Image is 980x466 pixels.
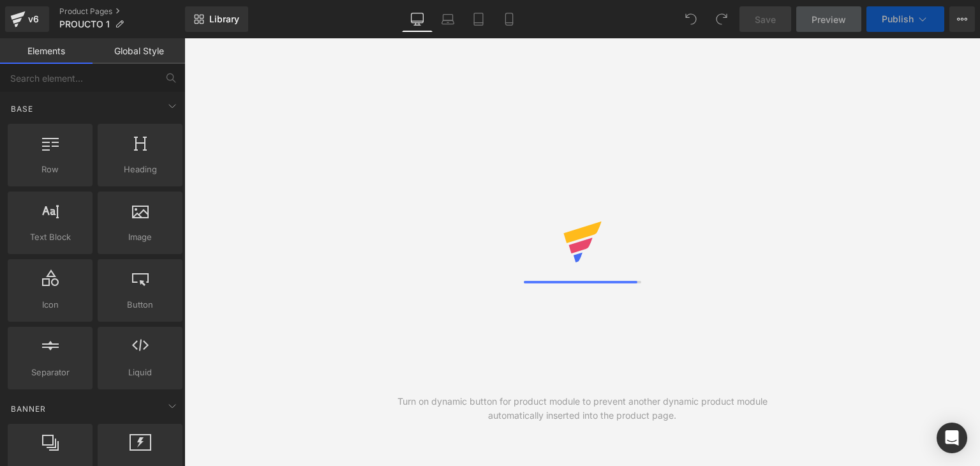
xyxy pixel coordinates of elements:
a: v6 [5,6,49,32]
span: Liquid [101,366,179,379]
a: Global Style [93,38,185,64]
button: Undo [678,6,704,32]
span: Banner [10,403,47,415]
span: Base [10,103,34,115]
a: Laptop [433,6,463,32]
span: Image [101,230,179,244]
div: v6 [26,11,41,27]
span: Icon [11,298,89,312]
span: Row [11,163,89,176]
button: More [949,6,975,32]
span: Text Block [11,230,89,244]
span: Heading [101,163,179,176]
span: Separator [11,366,89,379]
span: Library [209,13,239,25]
a: New Library [185,6,248,32]
a: Mobile [494,6,524,32]
span: PROUCTO 1 [59,19,110,29]
span: Preview [812,13,846,26]
span: Save [755,13,776,26]
a: Preview [796,6,861,32]
a: Product Pages [59,6,185,17]
button: Publish [866,6,944,32]
div: Turn on dynamic button for product module to prevent another dynamic product module automatically... [383,395,782,423]
button: Redo [709,6,734,32]
div: Open Intercom Messenger [937,423,967,453]
a: Desktop [402,6,433,32]
span: Publish [882,14,914,24]
span: Button [101,298,179,312]
a: Tablet [463,6,494,32]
